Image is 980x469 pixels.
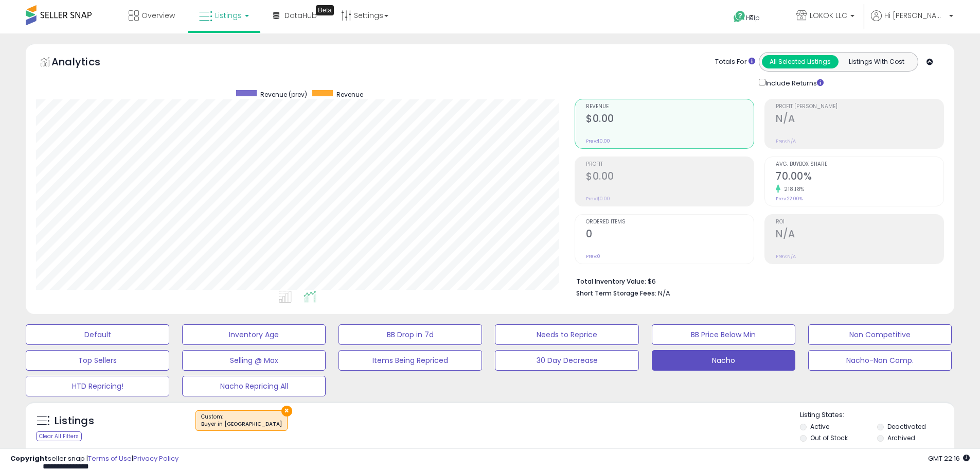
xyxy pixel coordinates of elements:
h5: Listings [55,414,94,428]
small: 218.18% [780,185,805,193]
button: Needs to Reprice [495,324,638,345]
button: Selling @ Max [182,350,326,371]
div: Clear All Filters [36,431,82,441]
i: Get Help [733,10,746,23]
small: Prev: $0.00 [586,196,610,202]
label: Out of Stock [810,433,848,442]
button: Non Competitive [808,324,952,345]
span: Profit [PERSON_NAME] [776,104,943,110]
span: N/A [658,288,670,298]
button: Nacho-Non Comp. [808,350,952,371]
label: Active [810,422,829,431]
span: DataHub [284,10,317,21]
span: LOKOK LLC [810,10,847,21]
label: Deactivated [887,422,926,431]
span: Revenue [586,104,754,110]
h2: N/A [776,228,943,242]
span: 2025-09-7 22:16 GMT [928,454,970,463]
span: Help [746,13,760,22]
small: Prev: $0.00 [586,138,610,144]
span: Custom: [201,413,282,428]
h2: $0.00 [586,170,754,184]
span: Profit [586,162,754,167]
span: Revenue (prev) [260,90,307,99]
small: Prev: N/A [776,253,796,259]
h2: 0 [586,228,754,242]
small: Prev: 22.00% [776,196,803,202]
b: Total Inventory Value: [576,277,646,286]
button: 30 Day Decrease [495,350,638,371]
span: Hi [PERSON_NAME] [884,10,946,21]
button: Inventory Age [182,324,326,345]
button: All Selected Listings [762,55,839,68]
div: Totals For [715,57,755,67]
p: Listing States: [800,410,954,420]
h2: 70.00% [776,170,943,184]
button: BB Drop in 7d [338,324,482,345]
span: Revenue [336,90,363,99]
a: Privacy Policy [133,454,179,463]
button: Default [26,324,169,345]
div: Include Returns [751,77,836,89]
button: BB Price Below Min [652,324,795,345]
div: Tooltip anchor [316,5,334,15]
button: HTD Repricing! [26,376,169,396]
button: Nacho [652,350,795,371]
button: Listings With Cost [838,55,915,68]
span: ROI [776,219,943,225]
h2: $0.00 [586,113,754,127]
button: × [281,406,292,416]
a: Hi [PERSON_NAME] [871,10,953,33]
h2: N/A [776,113,943,127]
h5: Analytics [51,55,120,72]
li: $6 [576,274,936,287]
button: Nacho Repricing All [182,376,326,396]
a: Terms of Use [88,454,132,463]
span: Avg. Buybox Share [776,162,943,167]
span: Ordered Items [586,219,754,225]
span: Listings [215,10,242,21]
label: Archived [887,433,915,442]
b: Short Term Storage Fees: [576,289,656,298]
button: Items Being Repriced [338,350,482,371]
span: Overview [141,10,175,21]
div: seller snap | | [10,454,179,464]
div: Buyer in [GEOGRAPHIC_DATA] [201,421,282,428]
small: Prev: N/A [776,138,796,144]
small: Prev: 0 [586,253,600,259]
button: Top Sellers [26,350,169,371]
a: Help [725,3,780,33]
strong: Copyright [10,454,48,463]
